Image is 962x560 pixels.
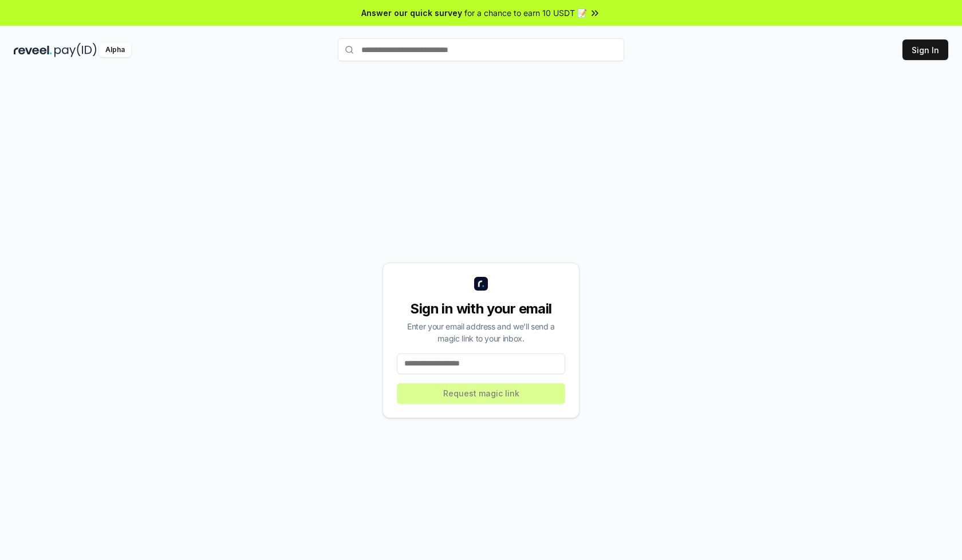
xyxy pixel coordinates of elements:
[464,7,587,19] span: for a chance to earn 10 USDT 📝
[474,277,488,291] img: logo_small
[397,300,565,318] div: Sign in with your email
[902,39,948,60] button: Sign In
[99,43,131,57] div: Alpha
[14,43,52,57] img: reveel_dark
[397,320,565,344] div: Enter your email address and we’ll send a magic link to your inbox.
[54,43,97,57] img: pay_id
[361,7,462,19] span: Answer our quick survey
